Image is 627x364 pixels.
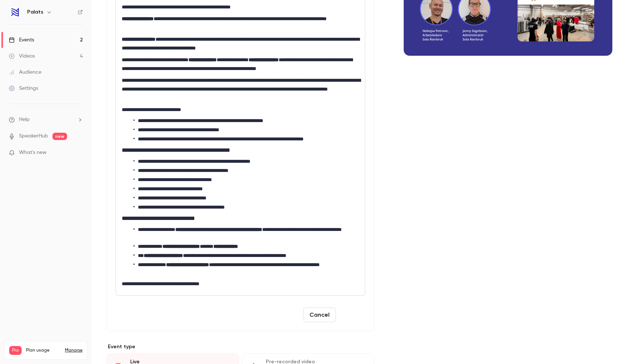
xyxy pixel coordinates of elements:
div: Events [9,36,34,44]
iframe: Noticeable Trigger [74,150,83,156]
button: Save [339,308,365,322]
img: Palats [9,6,21,18]
div: Settings [9,85,38,92]
a: Manage [65,348,82,353]
li: help-dropdown-opener [9,116,83,124]
h6: Palats [27,8,43,16]
a: SpeakerHub [19,132,48,140]
span: Plan usage [26,348,60,353]
p: Event type [106,343,374,350]
span: new [52,133,67,140]
span: Help [19,116,30,124]
span: What's new [19,149,47,157]
div: Audience [9,69,41,76]
div: Videos [9,52,35,60]
span: Pro [9,346,22,355]
button: Cancel [303,308,336,322]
